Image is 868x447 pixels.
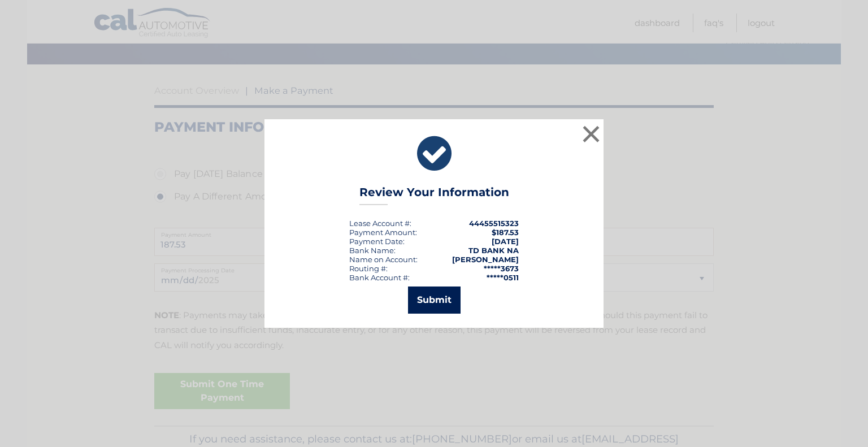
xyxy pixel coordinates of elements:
[408,287,461,314] button: Submit
[492,237,519,246] span: [DATE]
[349,273,410,282] div: Bank Account #:
[349,237,405,246] div: :
[469,219,519,228] strong: 44455515323
[349,228,417,237] div: Payment Amount:
[359,185,509,205] h3: Review Your Information
[349,255,418,264] div: Name on Account:
[349,246,396,255] div: Bank Name:
[349,237,403,246] span: Payment Date
[580,123,602,145] button: ×
[452,255,519,264] strong: [PERSON_NAME]
[492,228,519,237] span: $187.53
[468,246,519,255] strong: TD BANK NA
[349,264,388,273] div: Routing #:
[349,219,411,228] div: Lease Account #:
